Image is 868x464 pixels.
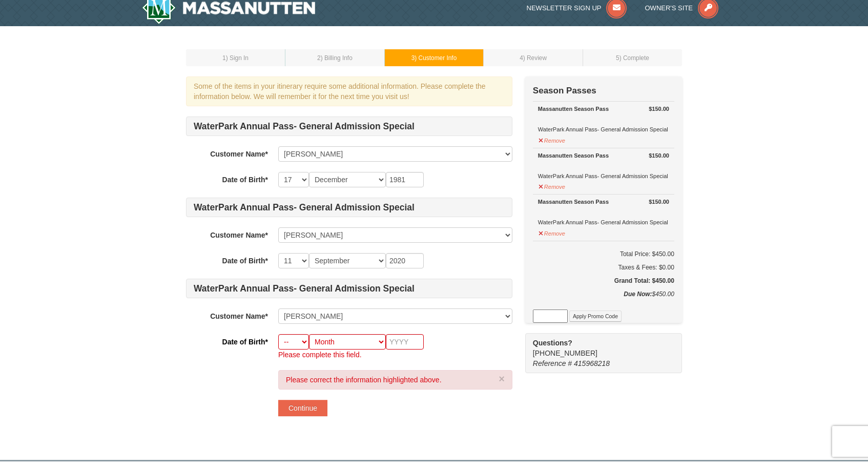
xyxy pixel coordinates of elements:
[386,334,424,350] input: YYYY
[538,197,669,207] div: Massanutten Season Pass
[226,54,249,62] span: ) Sign In
[533,359,572,368] span: Reference #
[523,54,547,62] span: ) Review
[649,197,669,207] strong: $150.00
[186,117,512,136] h4: WaterPark Annual Pass- General Admission Special
[533,289,674,310] div: $450.00
[533,262,674,273] div: Taxes & Fees: $0.00
[278,400,327,416] button: Continue
[222,176,268,184] strong: Date of Birth*
[533,276,674,286] h5: Grand Total: $450.00
[574,359,610,368] span: 415968218
[649,104,669,114] strong: $150.00
[210,231,268,239] strong: Customer Name*
[645,4,693,12] span: Owner's Site
[538,104,669,134] div: WaterPark Annual Pass- General Admission Special
[569,311,622,322] button: Apply Promo Code
[520,54,547,62] small: 4
[222,54,249,62] small: 1
[533,249,674,259] h6: Total Price: $450.00
[186,76,512,106] div: Some of the items in your itinerary require some additional information. Please complete the info...
[538,150,669,181] div: WaterPark Annual Pass- General Admission Special
[538,133,566,146] button: Remove
[499,374,505,384] button: ×
[527,4,602,12] span: Newsletter Sign Up
[624,291,652,298] strong: Due Now:
[317,54,353,62] small: 2
[649,150,669,161] strong: $150.00
[278,350,512,360] p: Please complete this field.
[616,54,649,62] small: 5
[533,338,664,357] span: [PHONE_NUMBER]
[222,338,268,346] strong: Date of Birth*
[186,279,512,298] h4: WaterPark Annual Pass- General Admission Special
[411,54,457,62] small: 3
[386,172,424,187] input: YYYY
[222,257,268,265] strong: Date of Birth*
[415,54,457,62] span: ) Customer Info
[210,312,268,320] strong: Customer Name*
[210,150,268,158] strong: Customer Name*
[186,198,512,217] h4: WaterPark Annual Pass- General Admission Special
[538,179,566,192] button: Remove
[538,226,566,239] button: Remove
[278,370,512,390] div: Please correct the information highlighted above.
[386,253,424,268] input: YYYY
[527,4,627,12] a: Newsletter Sign Up
[538,197,669,227] div: WaterPark Annual Pass- General Admission Special
[538,150,669,161] div: Massanutten Season Pass
[533,86,596,95] strong: Season Passes
[321,54,353,62] span: ) Billing Info
[619,54,649,62] span: ) Complete
[533,339,572,347] strong: Questions?
[645,4,719,12] a: Owner's Site
[538,104,669,114] div: Massanutten Season Pass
